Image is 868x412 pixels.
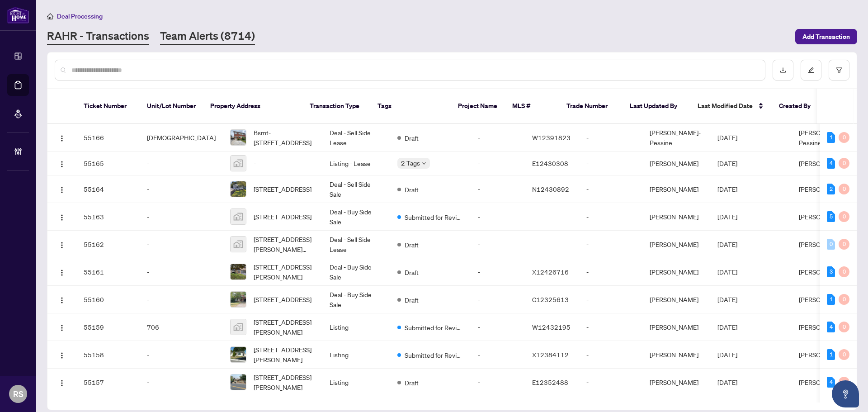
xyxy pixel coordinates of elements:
[76,152,140,175] td: 55165
[827,184,835,194] div: 2
[717,323,737,331] span: [DATE]
[405,378,419,388] span: Draft
[532,378,568,386] span: E12352488
[76,286,140,313] td: 55160
[579,231,642,258] td: -
[839,349,849,360] div: 0
[799,240,848,248] span: [PERSON_NAME]
[451,89,505,124] th: Project Name
[532,133,571,142] span: W12391823
[717,295,737,303] span: [DATE]
[55,320,69,334] button: Logo
[642,124,710,152] td: [PERSON_NAME]-Pessine
[642,313,710,341] td: [PERSON_NAME]
[799,268,848,276] span: [PERSON_NAME]
[505,89,559,124] th: MLS #
[801,60,821,81] button: edit
[55,237,69,251] button: Logo
[642,152,710,175] td: [PERSON_NAME]
[471,341,525,369] td: -
[808,67,814,73] span: edit
[231,319,246,335] img: thumbnail-img
[231,130,246,145] img: thumbnail-img
[160,28,255,45] a: Team Alerts (8714)
[76,203,140,231] td: 55163
[839,184,849,194] div: 0
[140,175,223,203] td: -
[471,286,525,313] td: -
[47,28,149,45] a: RAHR - Transactions
[140,313,223,341] td: 706
[231,181,246,197] img: thumbnail-img
[322,313,390,341] td: Listing
[58,242,66,249] img: Logo
[839,294,849,305] div: 0
[58,214,66,221] img: Logo
[231,347,246,362] img: thumbnail-img
[802,29,850,44] span: Add Transaction
[55,182,69,196] button: Logo
[623,89,690,124] th: Last Updated By
[370,89,451,124] th: Tags
[76,231,140,258] td: 55162
[55,130,69,145] button: Logo
[642,203,710,231] td: [PERSON_NAME]
[799,185,848,193] span: [PERSON_NAME]
[839,211,849,222] div: 0
[322,175,390,203] td: Deal - Sell Side Sale
[322,258,390,286] td: Deal - Buy Side Sale
[322,152,390,175] td: Listing - Lease
[76,89,140,124] th: Ticket Number
[140,231,223,258] td: -
[827,349,835,360] div: 1
[254,262,315,282] span: [STREET_ADDRESS][PERSON_NAME]
[254,372,315,392] span: [STREET_ADDRESS][PERSON_NAME]
[140,152,223,175] td: -
[58,352,66,359] img: Logo
[799,323,848,331] span: [PERSON_NAME]
[832,380,859,407] button: Open asap
[532,323,571,331] span: W12432195
[532,268,569,276] span: X12426716
[57,12,103,20] span: Deal Processing
[698,101,753,111] span: Last Modified Date
[579,286,642,313] td: -
[717,185,737,193] span: [DATE]
[827,158,835,169] div: 4
[254,212,311,222] span: [STREET_ADDRESS]
[76,369,140,396] td: 55157
[827,266,835,277] div: 3
[642,175,710,203] td: [PERSON_NAME]
[471,369,525,396] td: -
[773,60,793,81] button: download
[231,156,246,171] img: thumbnail-img
[322,124,390,152] td: Deal - Sell Side Lease
[690,89,772,124] th: Last Modified Date
[13,388,24,400] span: RS
[58,186,66,194] img: Logo
[76,313,140,341] td: 55159
[471,231,525,258] td: -
[58,297,66,304] img: Logo
[829,60,849,81] button: filter
[405,322,463,332] span: Submitted for Review
[780,67,786,73] span: download
[405,212,463,222] span: Submitted for Review
[559,89,623,124] th: Trade Number
[579,313,642,341] td: -
[579,258,642,286] td: -
[405,267,419,277] span: Draft
[772,89,826,124] th: Created By
[799,350,848,359] span: [PERSON_NAME]
[254,294,311,304] span: [STREET_ADDRESS]
[254,184,311,194] span: [STREET_ADDRESS]
[231,292,246,307] img: thumbnail-img
[827,294,835,305] div: 1
[471,152,525,175] td: -
[471,313,525,341] td: -
[55,265,69,279] button: Logo
[642,286,710,313] td: [PERSON_NAME]
[322,369,390,396] td: Listing
[717,133,737,142] span: [DATE]
[405,185,419,194] span: Draft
